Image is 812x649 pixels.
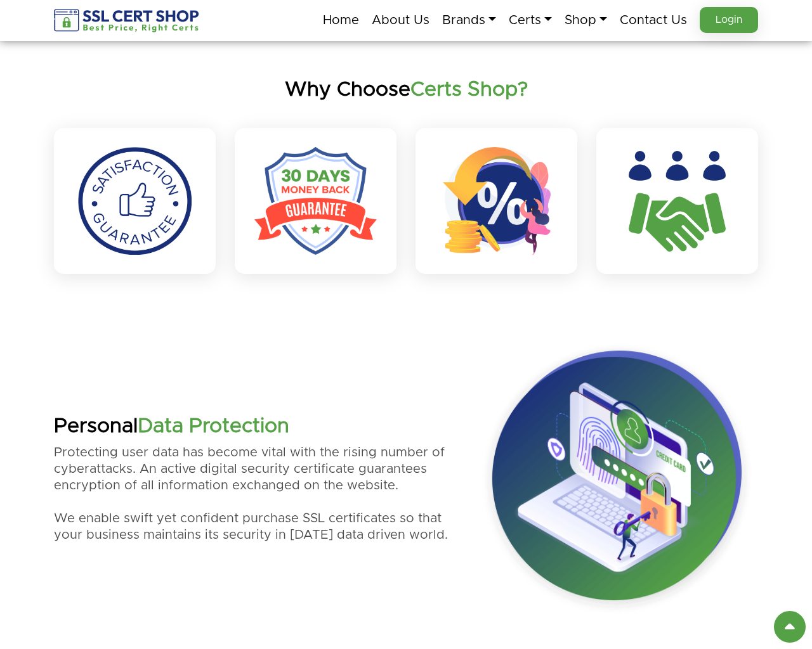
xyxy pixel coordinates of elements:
img: Handshaking and three person [615,147,739,255]
img: Protection with SSL Certificate [476,337,758,620]
a: Contact Us [620,7,687,34]
p: Protecting user data has become vital with the rising number of cyberattacks. An active digital s... [54,444,457,543]
img: sslcertshop-logo [54,9,200,32]
img: Satisfaction Guarantee [73,147,197,255]
a: Home [323,7,359,34]
a: Brands [442,7,496,34]
img: Percentage with women [435,147,558,255]
h2: Why Choose [54,77,758,103]
h2: Personal [54,414,457,439]
strong: Certs Shop? [410,80,528,100]
img: 30days Guarantee [254,147,377,255]
a: About Us [372,7,429,34]
a: Certs [509,7,552,34]
a: Login [700,7,758,33]
strong: Data Protection [138,416,289,437]
a: Shop [565,7,607,34]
